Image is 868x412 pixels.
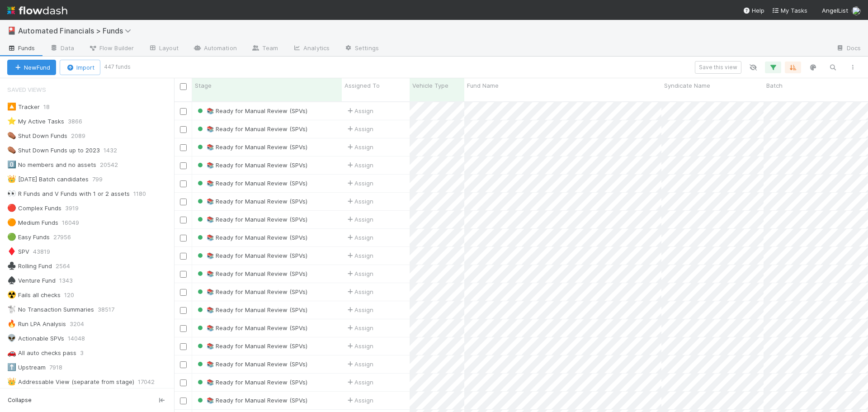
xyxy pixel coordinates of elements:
[345,269,373,278] div: Assign
[7,189,16,197] span: 👀
[766,81,783,90] span: Batch
[345,360,373,369] span: Assign
[7,275,56,286] div: Venture Fund
[345,142,373,152] div: Assign
[7,247,16,255] span: ♦️
[180,199,187,205] input: Toggle Row Selected
[7,262,16,270] span: ♣️
[7,363,16,371] span: ⬆️
[7,203,61,214] div: Complex Funds
[345,251,373,260] div: Assign
[180,325,187,332] input: Toggle Row Selected
[7,333,64,344] div: Actionable SPVs
[196,287,307,296] div: 📚 Ready for Manual Review (SPVs)
[60,60,100,75] button: Import
[7,334,16,342] span: 👽
[7,81,46,99] span: Saved Views
[285,42,337,56] a: Analytics
[7,305,16,313] span: 🐩
[196,324,307,331] span: 📚 Ready for Manual Review (SPVs)
[345,215,373,224] div: Assign
[43,101,59,113] span: 18
[7,376,134,388] div: Addressable View (separate from stage)
[180,343,187,350] input: Toggle Row Selected
[467,81,499,90] span: Fund Name
[196,197,307,206] div: 📚 Ready for Manual Review (SPVs)
[18,26,136,35] span: Automated Financials > Funds
[33,246,59,257] span: 43819
[7,43,35,52] span: Funds
[196,270,307,277] span: 📚 Ready for Manual Review (SPVs)
[345,323,373,332] span: Assign
[196,124,307,133] div: 📚 Ready for Manual Review (SPVs)
[180,180,187,187] input: Toggle Row Selected
[141,42,186,56] a: Layout
[56,260,79,272] span: 2564
[196,305,307,314] div: 📚 Ready for Manual Review (SPVs)
[196,341,307,350] div: 📚 Ready for Manual Review (SPVs)
[7,233,16,241] span: 🟢
[196,288,307,295] span: 📚 Ready for Manual Review (SPVs)
[196,323,307,332] div: 📚 Ready for Manual Review (SPVs)
[345,396,373,405] span: Assign
[196,360,307,369] div: 📚 Ready for Manual Review (SPVs)
[196,142,307,152] div: 📚 Ready for Manual Review (SPVs)
[7,276,16,284] span: ♠️
[70,318,93,330] span: 3204
[664,81,710,90] span: Syndicate Name
[180,126,187,133] input: Toggle Row Selected
[345,197,373,206] span: Assign
[412,81,448,90] span: Vehicle Type
[196,252,307,259] span: 📚 Ready for Manual Review (SPVs)
[7,117,16,125] span: ⭐
[345,124,373,133] span: Assign
[196,379,307,386] span: 📚 Ready for Manual Review (SPVs)
[64,289,83,301] span: 120
[196,106,307,115] div: 📚 Ready for Manual Review (SPVs)
[822,7,848,14] span: AngelList
[196,396,307,405] div: 📚 Ready for Manual Review (SPVs)
[196,306,307,313] span: 📚 Ready for Manual Review (SPVs)
[7,27,16,34] span: 🎴
[196,269,307,278] div: 📚 Ready for Manual Review (SPVs)
[7,103,16,110] span: 🔼
[7,145,100,156] div: Shut Down Funds up to 2023
[345,341,373,350] span: Assign
[345,106,373,115] span: Assign
[49,362,71,373] span: 7918
[196,342,307,350] span: 📚 Ready for Manual Review (SPVs)
[7,130,67,142] div: Shut Down Funds
[7,3,67,18] img: logo-inverted-e16ddd16eac7371096b0.svg
[196,179,307,188] div: 📚 Ready for Manual Review (SPVs)
[196,198,307,205] span: 📚 Ready for Manual Review (SPVs)
[345,305,373,314] div: Assign
[7,347,76,359] div: All auto checks pass
[7,378,16,385] span: 👑
[42,42,81,56] a: Data
[180,108,187,115] input: Toggle Row Selected
[345,233,373,242] div: Assign
[345,287,373,296] div: Assign
[68,116,91,127] span: 3866
[81,42,141,56] a: Flow Builder
[196,251,307,260] div: 📚 Ready for Manual Review (SPVs)
[196,233,307,242] div: 📚 Ready for Manual Review (SPVs)
[59,275,82,286] span: 1343
[345,378,373,387] div: Assign
[196,161,307,170] div: 📚 Ready for Manual Review (SPVs)
[180,144,187,151] input: Toggle Row Selected
[80,347,93,359] span: 3
[180,83,187,90] input: Toggle All Rows Selected
[65,203,88,214] span: 3919
[180,398,187,404] input: Toggle Row Selected
[196,161,307,169] span: 📚 Ready for Manual Review (SPVs)
[196,216,307,223] span: 📚 Ready for Manual Review (SPVs)
[7,218,16,226] span: 🟠
[196,397,307,404] span: 📚 Ready for Manual Review (SPVs)
[89,43,134,52] span: Flow Builder
[345,179,373,188] span: Assign
[7,161,16,168] span: 0️⃣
